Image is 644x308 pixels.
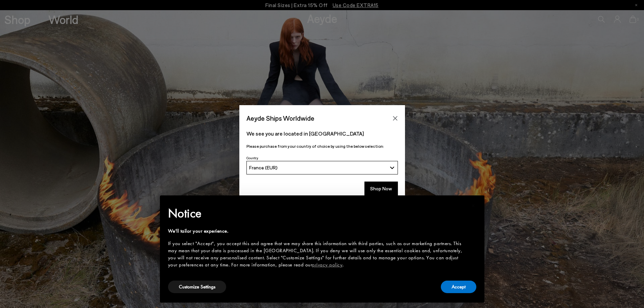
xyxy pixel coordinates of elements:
[441,281,476,293] button: Accept
[168,281,226,293] button: Customize Settings
[168,240,466,268] div: If you select "Accept", you accept this and agree that we may share this information with third p...
[246,156,258,160] span: Country
[168,228,466,235] div: We'll tailor your experience.
[312,261,342,268] a: privacy policy
[249,165,278,170] span: France (EUR)
[168,205,466,222] h2: Notice
[246,143,398,149] p: Please purchase from your country of choice by using the below selection:
[466,197,482,214] button: Close this notice
[471,200,476,211] span: ×
[246,112,314,124] span: Aeyde Ships Worldwide
[246,129,398,138] p: We see you are located in [GEOGRAPHIC_DATA]
[364,182,398,196] button: Shop Now
[390,113,400,123] button: Close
